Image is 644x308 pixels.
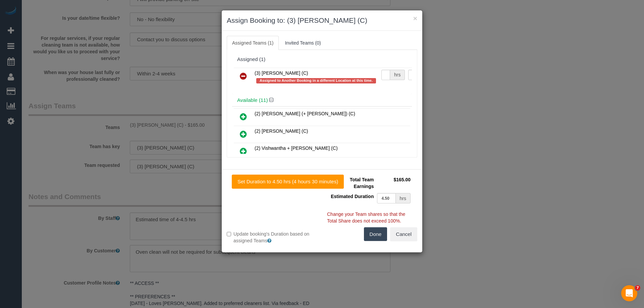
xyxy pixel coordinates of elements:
span: (2) [PERSON_NAME] (C) [255,128,308,134]
iframe: Intercom live chat [621,285,637,301]
button: × [413,15,417,22]
h3: Assign Booking to: (3) [PERSON_NAME] (C) [227,15,417,25]
a: Assigned Teams (1) [227,36,279,50]
button: Done [364,227,387,241]
span: (2) Vishwantha + [PERSON_NAME] (C) [255,145,338,151]
div: Assigned (1) [237,57,407,62]
span: (3) [PERSON_NAME] (C) [255,70,308,76]
label: Update booking's Duration based on assigned Teams [227,231,317,244]
a: Invited Teams (0) [279,36,326,50]
td: Total Team Earnings [327,175,375,191]
span: (2) [PERSON_NAME] (+ [PERSON_NAME]) (C) [255,111,355,116]
button: Cancel [390,227,417,241]
span: 7 [635,285,640,291]
h4: Available (11) [237,98,407,103]
span: Assigned to Another Booking in a different Location at this time. [256,78,376,83]
div: hrs [396,193,411,203]
div: hrs [390,70,405,80]
span: Estimated Duration [331,194,374,199]
td: $165.00 [375,175,412,191]
button: Set Duration to 4.50 hrs (4 hours 30 minutes) [232,175,344,189]
input: Update booking's Duration based on assigned Teams [227,232,231,236]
